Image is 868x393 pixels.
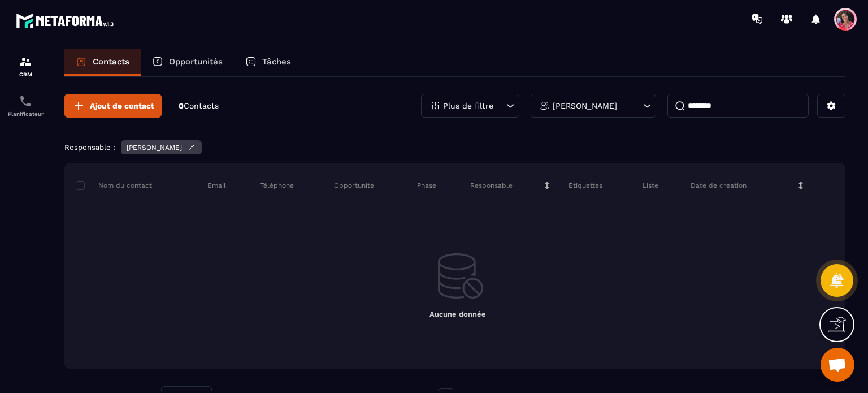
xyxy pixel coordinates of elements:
p: 0 [179,101,219,111]
a: Tâches [234,49,302,76]
a: Opportunités [141,49,234,76]
p: Plus de filtre [443,102,493,110]
img: scheduler [19,94,32,108]
span: Contacts [184,101,219,110]
span: Ajout de contact [90,100,154,111]
p: [PERSON_NAME] [553,102,617,110]
div: Ouvrir le chat [821,348,854,382]
p: Responsable [470,181,513,190]
p: CRM [3,71,48,77]
p: Contacts [93,57,129,67]
a: Contacts [64,49,141,76]
p: Date de création [691,181,747,190]
a: schedulerschedulerPlanificateur [3,86,48,126]
button: Ajout de contact [64,94,162,118]
p: Opportunités [169,57,223,67]
p: Phase [417,181,436,190]
img: formation [19,55,32,68]
img: logo [16,10,118,31]
a: formationformationCRM [3,46,48,86]
p: Nom du contact [76,181,152,190]
p: Tâches [262,57,291,67]
span: Aucune donnée [429,310,486,318]
p: Planificateur [3,111,48,117]
p: Opportunité [334,181,374,190]
p: Étiquettes [568,181,602,190]
p: Email [207,181,226,190]
p: Responsable : [64,143,115,152]
p: [PERSON_NAME] [127,144,182,152]
p: Liste [643,181,658,190]
p: Téléphone [260,181,294,190]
